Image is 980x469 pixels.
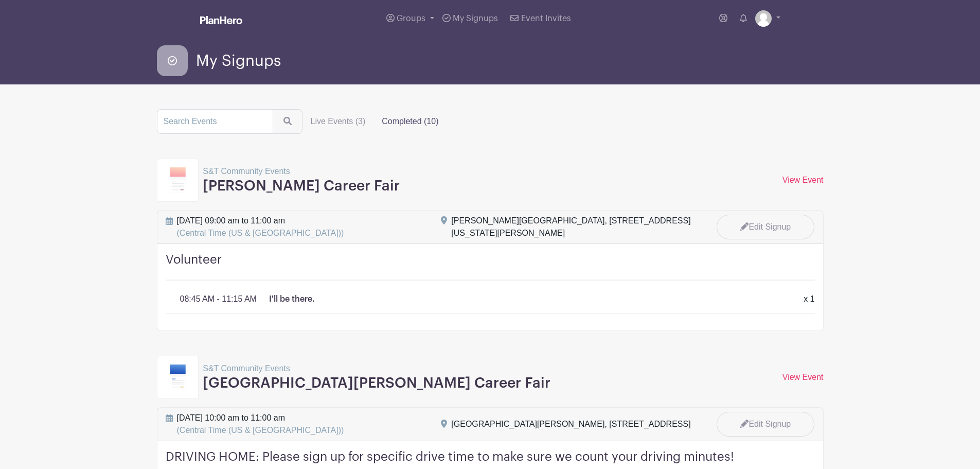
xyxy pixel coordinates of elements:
[302,111,374,132] label: Live Events (3)
[203,375,550,392] h3: [GEOGRAPHIC_DATA][PERSON_NAME] Career Fair
[166,252,815,281] h4: Volunteer
[203,362,550,375] p: S&T Community Events
[203,165,400,178] p: S&T Community Events
[397,14,425,23] span: Groups
[180,293,257,305] p: 08:45 AM - 11:15 AM
[797,293,821,305] div: x 1
[717,215,814,239] a: Edit Signup
[177,412,344,437] span: [DATE] 10:00 am to 11:00 am
[177,229,344,237] span: (Central Time (US & [GEOGRAPHIC_DATA]))
[269,293,315,305] p: I'll be there.
[451,215,696,239] div: [PERSON_NAME][GEOGRAPHIC_DATA], [STREET_ADDRESS][US_STATE][PERSON_NAME]
[196,53,281,70] span: My Signups
[177,215,344,239] span: [DATE] 09:00 am to 11:00 am
[782,373,824,381] a: View Event
[200,16,242,24] img: logo_white-6c42ec7e38ccf1d336a20a19083b03d10ae64f83f12c07503d8b9e83406b4c7d.svg
[451,418,690,430] div: [GEOGRAPHIC_DATA][PERSON_NAME], [STREET_ADDRESS]
[521,14,571,23] span: Event Invites
[373,111,447,132] label: Completed (10)
[782,176,824,184] a: View Event
[302,111,447,132] div: filters
[755,10,772,27] img: default-ce2991bfa6775e67f084385cd625a349d9dcbb7a52a09fb2fda1e96e2d18dcdb.png
[717,412,814,437] a: Edit Signup
[170,167,186,193] img: template10-24083a478ec252dc100daca82dff146db39c2192486195c61093c84ba758e62c.svg
[157,109,273,134] input: Search Events
[170,364,186,390] img: template9-63edcacfaf2fb6570c2d519c84fe92c0a60f82f14013cd3b098e25ecaaffc40c.svg
[453,14,498,23] span: My Signups
[177,426,344,435] span: (Central Time (US & [GEOGRAPHIC_DATA]))
[203,178,400,195] h3: [PERSON_NAME] Career Fair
